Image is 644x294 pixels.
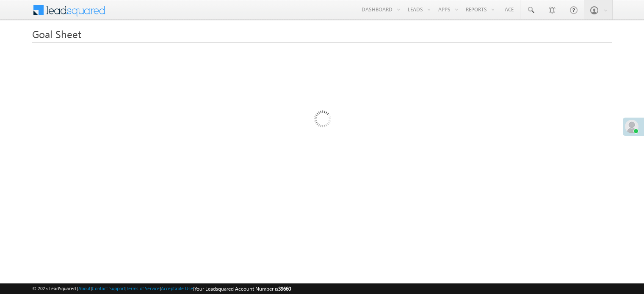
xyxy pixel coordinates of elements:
[194,286,291,292] span: Your Leadsquared Account Number is
[278,77,366,164] img: Loading...
[78,286,91,291] a: About
[161,286,193,291] a: Acceptable Use
[278,286,291,292] span: 39660
[127,286,160,291] a: Terms of Service
[92,286,125,291] a: Contact Support
[32,27,81,41] span: Goal Sheet
[32,285,291,293] span: © 2025 LeadSquared | | | | |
